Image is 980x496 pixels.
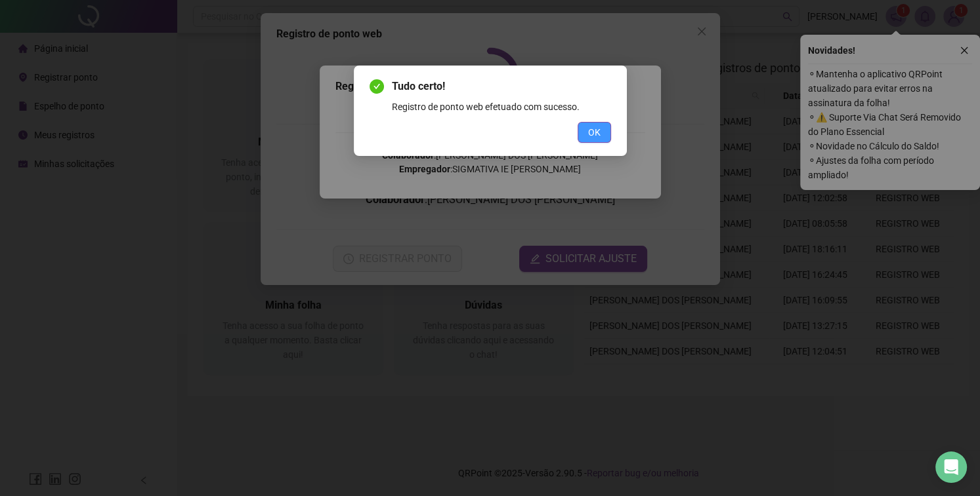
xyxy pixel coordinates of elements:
button: OK [578,122,611,143]
span: OK [588,125,601,140]
div: Registro de ponto web efetuado com sucesso. [392,100,611,114]
span: check-circle [370,79,384,94]
div: Open Intercom Messenger [935,451,967,483]
span: Tudo certo! [392,79,611,94]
